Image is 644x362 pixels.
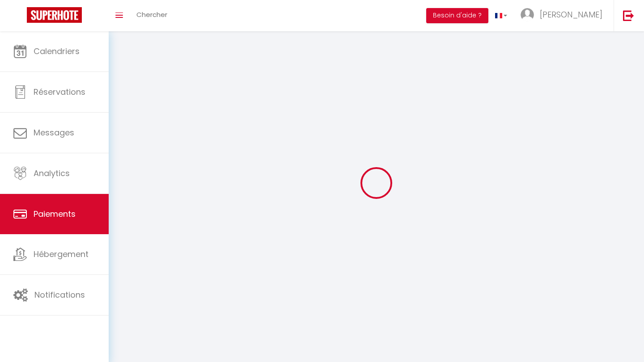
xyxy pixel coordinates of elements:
img: Super Booking [27,7,82,23]
span: Calendriers [34,46,80,57]
span: Réservations [34,86,85,97]
span: Chercher [136,10,167,19]
img: logout [623,10,634,21]
span: [PERSON_NAME] [540,9,602,20]
button: Ouvrir le widget de chat LiveChat [7,4,34,30]
span: Messages [34,127,74,138]
span: Notifications [34,289,85,300]
span: Paiements [34,208,76,219]
button: Besoin d'aide ? [426,8,488,23]
span: Analytics [34,168,70,179]
img: ... [521,8,534,21]
span: Hébergement [34,248,89,260]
